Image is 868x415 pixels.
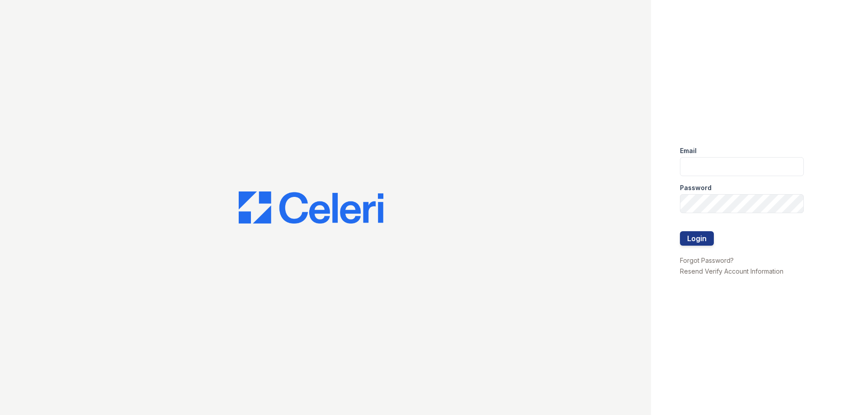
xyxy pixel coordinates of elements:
[680,183,712,192] label: Password
[239,191,383,224] img: CE_Logo_Blue-a8612792a0a2168367f1c8372b55b34899dd931a85d93a1a3d3e32e68fde9ad4.png
[680,256,734,264] a: Forgot Password?
[680,146,697,155] label: Email
[680,231,714,246] button: Login
[680,267,783,275] a: Resend Verify Account Information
